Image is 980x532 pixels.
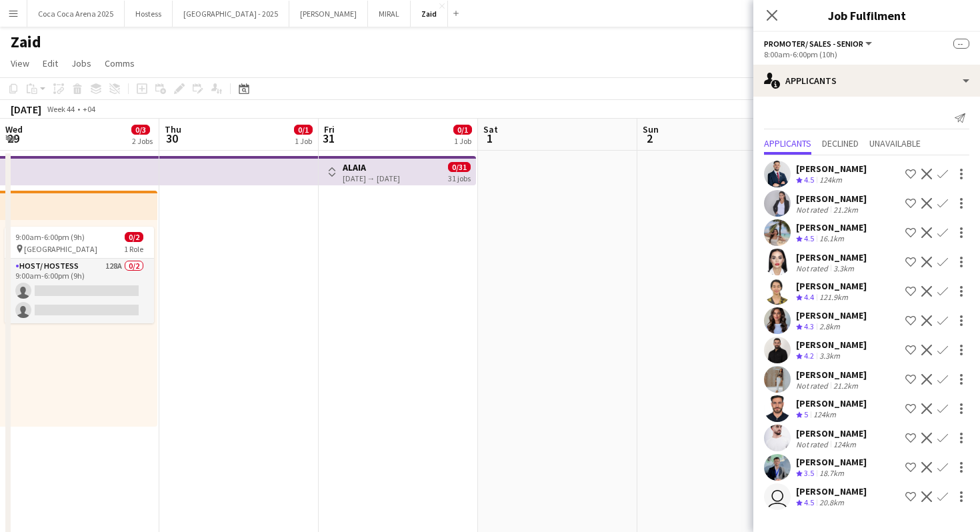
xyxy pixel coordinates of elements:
div: [PERSON_NAME] [796,193,867,205]
a: Comms [99,55,140,72]
button: Coca Coca Arena 2025 [27,1,125,27]
div: [PERSON_NAME] [796,221,867,233]
div: 2.8km [817,321,843,333]
span: 9:00am-6:00pm (9h) [15,232,85,242]
span: 31 [322,131,335,146]
div: Applicants [753,65,980,97]
div: 8:00am-6:00pm (10h) [764,49,969,59]
div: 124km [811,409,839,421]
span: 29 [3,131,23,146]
span: 4.2 [804,351,814,361]
span: 0/1 [294,125,313,135]
span: Thu [165,123,181,135]
div: Not rated [796,439,831,449]
div: [DATE] → [DATE] [343,173,400,183]
div: 21.2km [831,381,861,391]
a: Edit [37,55,63,72]
span: 4.5 [804,175,814,185]
span: 0/1 [453,125,472,135]
app-card-role: Host/ Hostess128A0/29:00am-6:00pm (9h) [5,259,154,323]
span: Sat [483,123,498,135]
div: 124km [817,175,845,186]
div: 2 Jobs [132,136,153,146]
h3: Job Fulfilment [753,7,980,24]
div: 1 Job [295,136,312,146]
app-job-card: 9:00am-6:00pm (9h)0/2 [GEOGRAPHIC_DATA]1 RoleHost/ Hostess128A0/29:00am-6:00pm (9h) [5,227,154,323]
div: 3.3km [817,351,843,362]
button: [PERSON_NAME] [289,1,368,27]
span: [GEOGRAPHIC_DATA] [24,244,97,254]
span: Promoter/ Sales - Senior [764,39,863,49]
a: View [5,55,35,72]
button: MIRAL [368,1,411,27]
div: [DATE] [11,103,41,116]
div: [PERSON_NAME] [796,369,867,381]
h3: ALAIA [343,161,400,173]
div: [PERSON_NAME] [796,456,867,468]
span: 4.5 [804,233,814,243]
div: [PERSON_NAME] [796,280,867,292]
div: 21.2km [831,205,861,215]
span: Jobs [71,57,91,69]
span: Sun [643,123,659,135]
div: Not rated [796,205,831,215]
button: Zaid [411,1,448,27]
div: 3.3km [831,263,857,273]
div: 31 jobs [448,172,471,183]
div: [PERSON_NAME] [796,427,867,439]
span: 4.4 [804,292,814,302]
span: Week 44 [44,104,77,114]
span: Declined [822,139,859,148]
span: View [11,57,29,69]
span: Applicants [764,139,811,148]
span: 3.5 [804,468,814,478]
span: 4.5 [804,497,814,507]
h1: Zaid [11,32,41,52]
span: 1 [481,131,498,146]
span: 0/2 [125,232,143,242]
div: +04 [83,104,95,114]
span: Edit [43,57,58,69]
span: 5 [804,409,808,419]
div: [PERSON_NAME] [796,339,867,351]
span: 2 [641,131,659,146]
div: 20.8km [817,497,847,509]
div: [PERSON_NAME] [796,397,867,409]
div: 1 Job [454,136,471,146]
span: Wed [5,123,23,135]
span: Fri [324,123,335,135]
div: 16.1km [817,233,847,245]
div: Not rated [796,381,831,391]
span: 4.3 [804,321,814,331]
span: 0/31 [448,162,471,172]
span: Unavailable [869,139,921,148]
span: 30 [163,131,181,146]
button: [GEOGRAPHIC_DATA] - 2025 [173,1,289,27]
div: 121.9km [817,292,851,303]
button: Promoter/ Sales - Senior [764,39,874,49]
span: 1 Role [124,244,143,254]
div: [PERSON_NAME] [796,309,867,321]
span: 0/3 [131,125,150,135]
div: Not rated [796,263,831,273]
div: [PERSON_NAME] [796,251,867,263]
div: [PERSON_NAME] [796,485,867,497]
div: [PERSON_NAME] [796,163,867,175]
div: 124km [831,439,859,449]
a: Jobs [66,55,97,72]
div: 18.7km [817,468,847,479]
span: Comms [105,57,135,69]
span: -- [953,39,969,49]
button: Hostess [125,1,173,27]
